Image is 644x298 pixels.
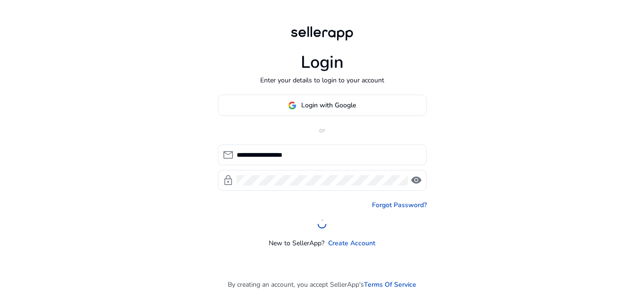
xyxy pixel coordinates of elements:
p: New to SellerApp? [269,238,324,248]
button: Login with Google [218,95,427,116]
a: Forgot Password? [372,200,427,210]
a: Create Account [328,238,375,248]
p: or [218,125,427,135]
a: Terms Of Service [364,280,416,290]
span: visibility [411,175,422,186]
span: mail [223,149,234,161]
span: Login with Google [301,100,356,110]
h1: Login [301,52,344,72]
img: google-logo.svg [288,101,297,110]
span: lock [223,175,234,186]
p: Enter your details to login to your account [260,75,384,85]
